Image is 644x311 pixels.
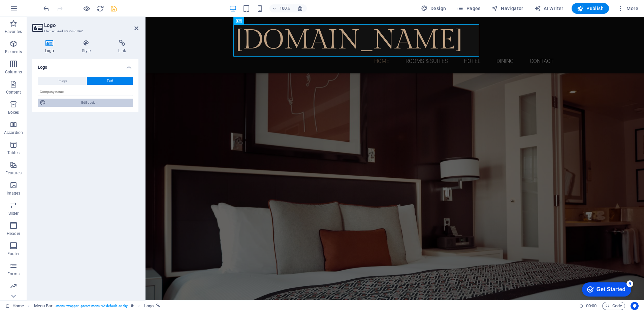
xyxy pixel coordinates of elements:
[280,4,290,12] h6: 100%
[38,99,133,107] button: Edit design
[421,5,446,12] span: Design
[34,302,160,310] nav: breadcrumb
[5,29,22,34] p: Favorites
[614,3,641,14] button: More
[87,77,133,85] button: Text
[269,4,293,12] button: 100%
[602,302,625,310] button: Code
[586,302,597,310] span: 00 00
[8,110,19,115] p: Boxes
[7,150,20,155] p: Tables
[156,304,160,308] i: This element is linked
[4,291,23,297] p: Marketing
[7,231,20,236] p: Header
[55,302,128,310] span: . menu-wrapper .preset-menu-v2-default .sticky
[42,5,50,12] i: Undo: Change logo type (Ctrl+Z)
[491,5,523,12] span: Navigator
[32,40,69,54] h4: Logo
[5,69,22,75] p: Columns
[5,170,22,176] p: Features
[297,5,303,11] i: On resize automatically adjust zoom level to fit chosen device.
[44,22,138,28] h2: Logo
[69,40,106,54] h4: Style
[58,77,67,85] span: Image
[7,271,20,277] p: Forms
[605,302,622,310] span: Code
[4,130,23,135] p: Accordion
[109,4,118,12] button: save
[8,211,19,216] p: Slider
[454,3,483,14] button: Pages
[532,3,566,14] button: AI Writer
[7,251,20,256] p: Footer
[106,40,138,54] h4: Link
[32,59,138,71] h4: Logo
[7,191,21,196] p: Images
[617,5,638,12] span: More
[110,5,118,12] i: Save (Ctrl+S)
[577,5,604,12] span: Publish
[489,3,526,14] button: Navigator
[418,3,449,14] button: Design
[96,5,104,12] i: Reload page
[591,303,592,308] span: :
[42,4,50,12] button: undo
[631,302,639,310] button: Usercentrics
[572,3,609,14] button: Publish
[457,5,480,12] span: Pages
[44,28,125,34] h3: Element #ed-897286042
[83,4,91,12] button: Click here to leave preview mode and continue editing
[20,7,49,13] div: Get Started
[131,304,134,308] i: This element is a customizable preset
[5,49,22,55] p: Elements
[38,88,133,96] input: Company name
[579,302,597,310] h6: Session time
[38,77,87,85] button: Image
[6,90,21,95] p: Content
[96,4,104,12] button: reload
[48,99,131,107] span: Edit design
[34,302,53,310] span: Click to select. Double-click to edit
[534,5,563,12] span: AI Writer
[107,77,113,85] span: Text
[144,302,154,310] span: Click to select. Double-click to edit
[418,3,449,14] div: Design (Ctrl+Alt+Y)
[5,3,55,18] div: Get Started 5 items remaining, 0% complete
[50,1,57,8] div: 5
[5,302,24,310] a: Click to cancel selection. Double-click to open Pages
